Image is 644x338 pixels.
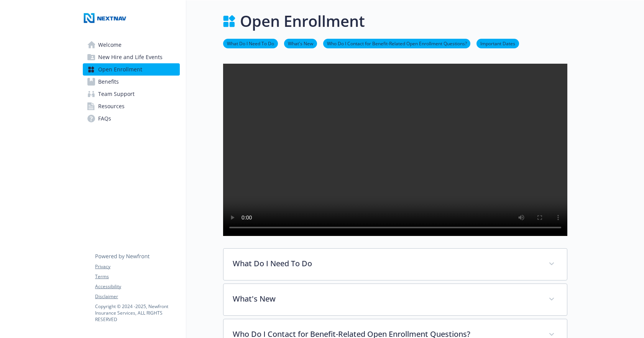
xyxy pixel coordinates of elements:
[83,76,180,88] a: Benefits
[95,293,179,300] a: Disclaimer
[95,303,179,323] p: Copyright © 2024 - 2025 , Newfront Insurance Services, ALL RIGHTS RESERVED
[83,63,180,76] a: Open Enrollment
[223,40,278,47] a: What Do I Need To Do
[83,51,180,63] a: New Hire and Life Events
[223,284,567,315] div: What's New
[83,88,180,100] a: Team Support
[98,100,125,112] span: Resources
[95,263,179,270] a: Privacy
[83,112,180,125] a: FAQs
[98,39,122,51] span: Welcome
[284,40,317,47] a: What's New
[95,283,179,290] a: Accessibility
[223,249,567,280] div: What Do I Need To Do
[98,51,163,63] span: New Hire and Life Events
[95,273,179,280] a: Terms
[323,40,470,47] a: Who Do I Contact for Benefit-Related Open Enrollment Questions?
[233,258,539,269] p: What Do I Need To Do
[83,39,180,51] a: Welcome
[83,100,180,112] a: Resources
[98,63,142,76] span: Open Enrollment
[98,112,111,125] span: FAQs
[233,293,539,305] p: What's New
[98,76,119,88] span: Benefits
[240,10,365,33] h1: Open Enrollment
[476,40,519,47] a: Important Dates
[98,88,135,100] span: Team Support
